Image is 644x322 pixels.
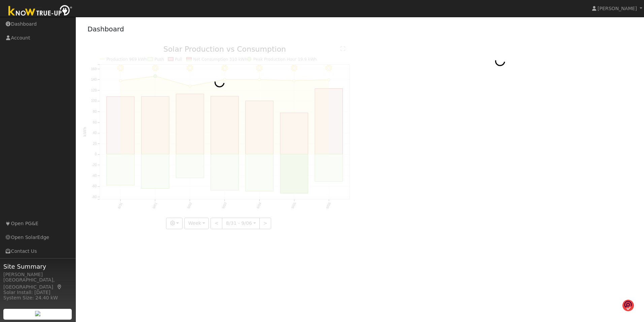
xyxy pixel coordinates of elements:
div: System Size: 24.40 kW [3,294,72,301]
div: [GEOGRAPHIC_DATA], [GEOGRAPHIC_DATA] [3,276,72,291]
img: retrieve [35,311,40,316]
a: Map [57,284,63,290]
a: Dashboard [88,25,124,33]
div: [PERSON_NAME] [3,271,72,278]
span: [PERSON_NAME] [598,6,637,11]
img: o1IwAAAABJRU5ErkJggg== [622,299,634,312]
img: Know True-Up [5,4,76,19]
span: Site Summary [3,262,72,271]
div: Solar Install: [DATE] [3,289,72,296]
